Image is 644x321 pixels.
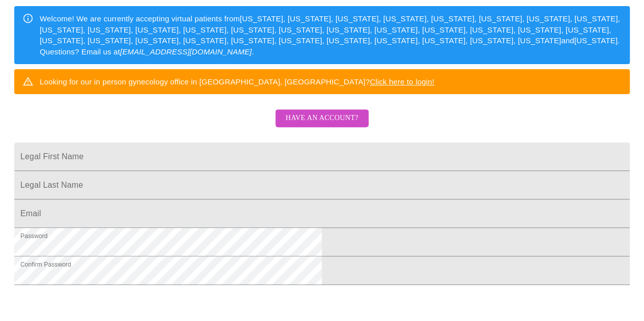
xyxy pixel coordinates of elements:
[273,121,371,129] a: Have an account?
[120,47,252,56] em: [EMAIL_ADDRESS][DOMAIN_NAME]
[40,72,434,91] div: Looking for our in person gynecology office in [GEOGRAPHIC_DATA], [GEOGRAPHIC_DATA]?
[370,77,434,86] a: Click here to login!
[286,112,358,125] span: Have an account?
[40,9,622,61] div: Welcome! We are currently accepting virtual patients from [US_STATE], [US_STATE], [US_STATE], [US...
[275,109,369,127] button: Have an account?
